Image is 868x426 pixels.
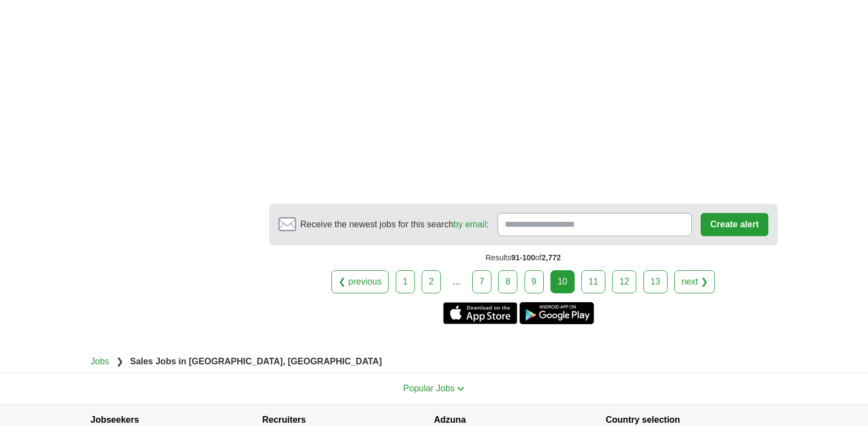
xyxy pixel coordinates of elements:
[520,302,594,324] a: Get the Android app
[674,270,715,293] a: next ❯
[454,220,487,229] a: by email
[403,384,455,393] span: Popular Jobs
[301,218,489,231] span: Receive the newest jobs for this search :
[525,270,544,293] a: 9
[643,270,668,293] a: 13
[511,253,536,262] span: 91-100
[91,357,110,366] a: Jobs
[130,357,382,366] strong: Sales Jobs in [GEOGRAPHIC_DATA], [GEOGRAPHIC_DATA]
[472,270,492,293] a: 7
[498,270,517,293] a: 8
[396,270,415,293] a: 1
[116,357,123,366] span: ❯
[269,245,778,270] div: Results of
[443,302,517,324] a: Get the iPhone app
[542,253,561,262] span: 2,772
[331,270,389,293] a: ❮ previous
[422,270,441,293] a: 2
[581,270,605,293] a: 11
[701,213,768,236] button: Create alert
[612,270,636,293] a: 12
[457,386,465,391] img: toggle icon
[445,271,467,293] div: ...
[550,270,575,293] div: 10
